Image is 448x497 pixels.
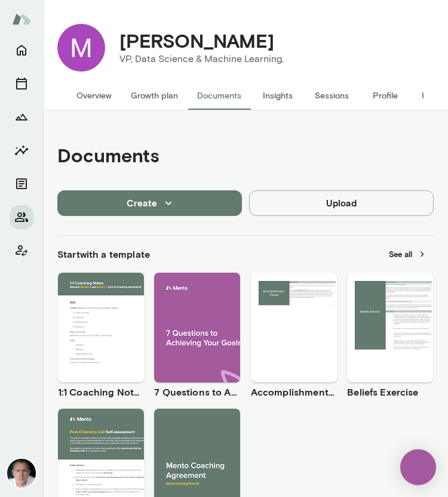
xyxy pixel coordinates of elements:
[119,29,274,52] h4: [PERSON_NAME]
[57,247,150,261] h6: Start with a template
[382,245,434,264] button: See all
[57,190,242,215] button: Create
[58,385,144,399] h6: 1:1 Coaching Notes
[251,81,305,110] button: Insights
[12,8,31,30] img: Mento
[249,190,434,215] button: Upload
[305,81,358,110] button: Sessions
[10,38,33,62] button: Home
[347,385,433,399] h6: Beliefs Exercise
[10,239,33,263] button: Client app
[57,144,159,166] h4: Documents
[10,72,33,95] button: Sessions
[10,172,33,196] button: Documents
[154,385,240,399] h6: 7 Questions to Achieving Your Goals
[251,385,337,399] h6: Accomplishment Tracker
[67,81,121,110] button: Overview
[119,52,284,66] p: VP, Data Science & Machine Learning,
[10,105,33,129] button: Growth Plan
[358,81,412,110] button: Profile
[188,81,251,110] button: Documents
[57,24,105,72] img: Michael Ulin
[7,459,36,487] img: Mike Lane
[121,81,188,110] button: Growth plan
[10,205,33,229] button: Members
[10,138,33,162] button: Insights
